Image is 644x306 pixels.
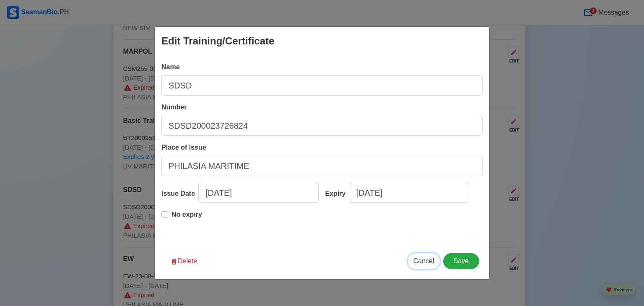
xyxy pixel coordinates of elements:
span: Cancel [413,257,434,265]
input: Ex: COP Medical First Aid (VI/4) [161,75,483,96]
button: Delete [165,253,203,269]
p: No expiry [171,210,202,220]
button: Save [443,253,479,269]
span: Name [161,63,180,70]
button: Cancel [408,253,440,269]
div: Expiry [325,189,349,199]
span: Place of Issue [161,144,206,151]
span: Number [161,104,187,111]
div: Edit Training/Certificate [161,34,274,49]
div: Issue Date [161,189,198,199]
input: Ex: Cebu City [161,156,483,176]
input: Ex: COP1234567890W or NA [161,116,483,136]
